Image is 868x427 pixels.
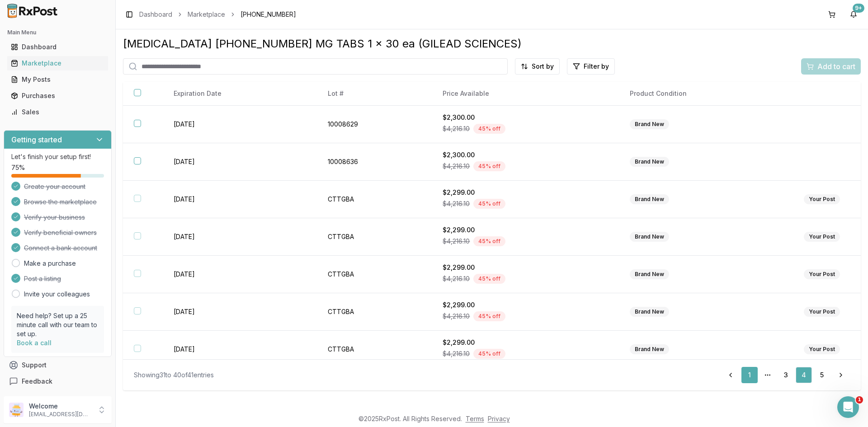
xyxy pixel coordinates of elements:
[515,58,560,75] button: Sort by
[466,415,484,422] a: Terms
[317,293,432,331] td: CTTGBA
[29,402,92,411] p: Welcome
[11,75,104,84] div: My Posts
[804,307,840,317] div: Your Post
[11,152,104,161] p: Let's finish your setup first!
[846,7,861,22] button: 9+
[11,59,104,68] div: Marketplace
[443,237,470,246] span: $4,216.10
[317,106,432,143] td: 10008629
[188,10,225,19] a: Marketplace
[443,113,608,122] div: $2,300.00
[241,10,296,19] span: [PHONE_NUMBER]
[584,62,609,71] span: Filter by
[24,274,61,283] span: Post a listing
[7,104,108,120] a: Sales
[139,10,296,19] nav: breadcrumb
[4,373,112,389] button: Feedback
[24,213,85,222] span: Verify your business
[567,58,615,75] button: Filter by
[163,293,317,331] td: [DATE]
[488,415,510,422] a: Privacy
[832,367,850,383] a: Go to next page
[804,269,840,279] div: Your Post
[443,188,608,197] div: $2,299.00
[4,72,112,87] button: My Posts
[163,82,317,106] th: Expiration Date
[9,403,24,417] img: User avatar
[11,108,104,117] div: Sales
[804,344,840,354] div: Your Post
[4,357,112,373] button: Support
[630,194,669,204] div: Brand New
[473,311,505,321] div: 45 % off
[796,367,812,383] a: 4
[473,274,505,284] div: 45 % off
[11,163,25,172] span: 75 %
[163,331,317,368] td: [DATE]
[722,367,740,383] a: Go to previous page
[837,396,859,418] iframe: Intercom live chat
[163,143,317,181] td: [DATE]
[163,181,317,218] td: [DATE]
[17,311,99,338] p: Need help? Set up a 25 minute call with our team to set up.
[443,150,608,160] div: $2,300.00
[4,40,112,54] button: Dashboard
[317,143,432,181] td: 10008636
[4,89,112,103] button: Purchases
[443,338,608,347] div: $2,299.00
[317,218,432,256] td: CTTGBA
[7,88,108,104] a: Purchases
[473,349,505,359] div: 45 % off
[11,91,104,100] div: Purchases
[7,71,108,88] a: My Posts
[443,124,470,133] span: $4,216.10
[11,134,62,145] h3: Getting started
[7,55,108,71] a: Marketplace
[630,119,669,129] div: Brand New
[532,62,554,71] span: Sort by
[473,199,505,209] div: 45 % off
[24,228,97,237] span: Verify beneficial owners
[317,256,432,293] td: CTTGBA
[432,82,619,106] th: Price Available
[856,396,863,404] span: 1
[804,194,840,204] div: Your Post
[317,82,432,106] th: Lot #
[443,312,470,321] span: $4,216.10
[139,10,172,19] a: Dashboard
[11,42,104,52] div: Dashboard
[630,344,669,354] div: Brand New
[24,197,97,206] span: Browse the marketplace
[619,82,793,106] th: Product Condition
[630,307,669,317] div: Brand New
[443,263,608,272] div: $2,299.00
[473,124,505,134] div: 45 % off
[443,274,470,283] span: $4,216.10
[4,4,61,18] img: RxPost Logo
[443,300,608,310] div: $2,299.00
[123,37,861,51] div: [MEDICAL_DATA] [PHONE_NUMBER] MG TABS 1 x 30 ea (GILEAD SCIENCES)
[17,339,52,347] a: Book a call
[741,367,758,383] a: 1
[473,161,505,171] div: 45 % off
[473,236,505,246] div: 45 % off
[443,349,470,358] span: $4,216.10
[29,411,92,418] p: [EMAIL_ADDRESS][DOMAIN_NAME]
[163,218,317,256] td: [DATE]
[163,256,317,293] td: [DATE]
[4,105,112,119] button: Sales
[22,377,52,386] span: Feedback
[722,367,850,383] nav: pagination
[24,259,76,268] a: Make a purchase
[443,199,470,208] span: $4,216.10
[804,232,840,242] div: Your Post
[443,162,470,171] span: $4,216.10
[317,181,432,218] td: CTTGBA
[163,106,317,143] td: [DATE]
[853,4,864,13] div: 9+
[134,371,214,380] div: Showing 31 to 40 of 41 entries
[7,39,108,55] a: Dashboard
[24,244,97,253] span: Connect a bank account
[7,29,108,36] h2: Main Menu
